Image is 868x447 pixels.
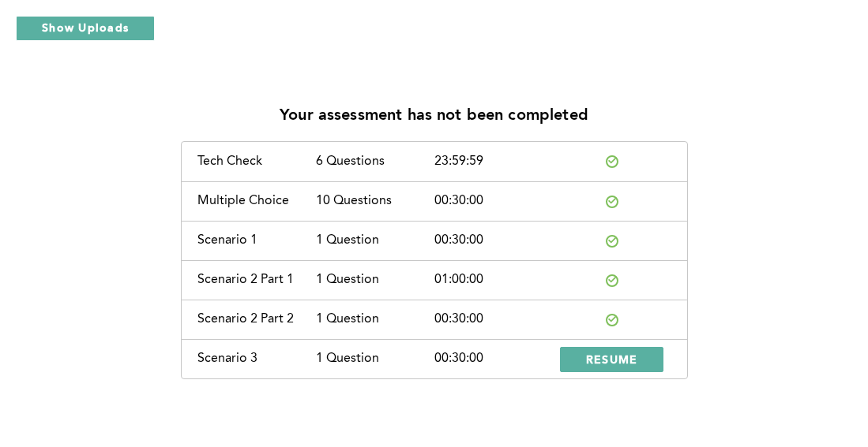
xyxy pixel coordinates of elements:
[316,233,434,248] div: 1 Question
[197,155,316,169] div: Tech Check
[316,352,434,366] div: 1 Question
[434,352,553,366] div: 00:30:00
[316,312,434,326] div: 1 Question
[586,352,638,367] span: RESUME
[434,312,553,326] div: 00:30:00
[560,347,664,372] button: RESUME
[316,273,434,287] div: 1 Question
[316,194,434,208] div: 10 Questions
[316,155,434,169] div: 6 Questions
[434,155,553,169] div: 23:59:59
[16,16,155,41] button: Show Uploads
[197,194,316,208] div: Multiple Choice
[197,352,316,366] div: Scenario 3
[197,233,316,248] div: Scenario 1
[434,194,553,208] div: 00:30:00
[434,233,553,248] div: 00:30:00
[280,107,588,125] p: Your assessment has not been completed
[197,273,316,287] div: Scenario 2 Part 1
[197,312,316,326] div: Scenario 2 Part 2
[434,273,553,287] div: 01:00:00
